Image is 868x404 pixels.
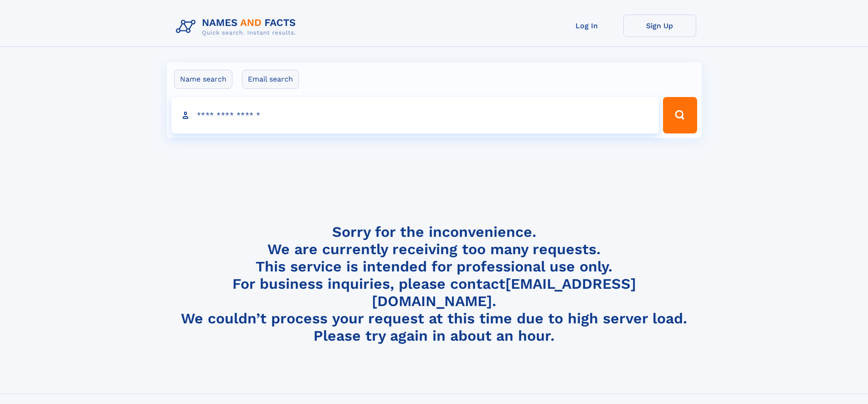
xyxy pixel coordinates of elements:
[242,70,299,89] label: Email search
[172,15,303,39] img: Logo Names and Facts
[550,15,623,37] a: Log In
[172,223,696,345] h4: Sorry for the inconvenience. We are currently receiving too many requests. This service is intend...
[663,97,697,133] button: Search Button
[171,97,659,133] input: search input
[174,70,232,89] label: Name search
[372,275,636,310] a: [EMAIL_ADDRESS][DOMAIN_NAME]
[623,15,696,37] a: Sign Up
